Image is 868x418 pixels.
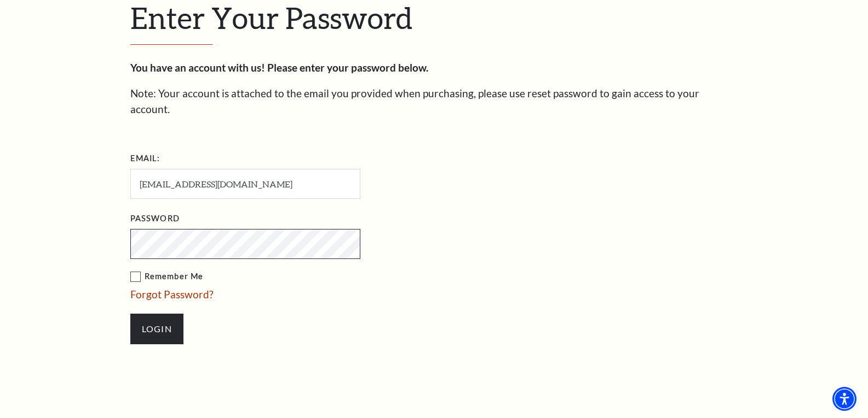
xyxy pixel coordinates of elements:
[130,61,265,74] strong: You have an account with us!
[130,212,180,226] label: Password
[130,314,183,344] input: Submit button
[267,61,428,74] strong: Please enter your password below.
[832,387,856,411] div: Accessibility Menu
[130,288,214,301] a: Forgot Password?
[130,270,470,284] label: Remember Me
[130,169,360,199] input: Required
[130,86,738,117] p: Note: Your account is attached to the email you provided when purchasing, please use reset passwo...
[130,152,160,166] label: Email:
